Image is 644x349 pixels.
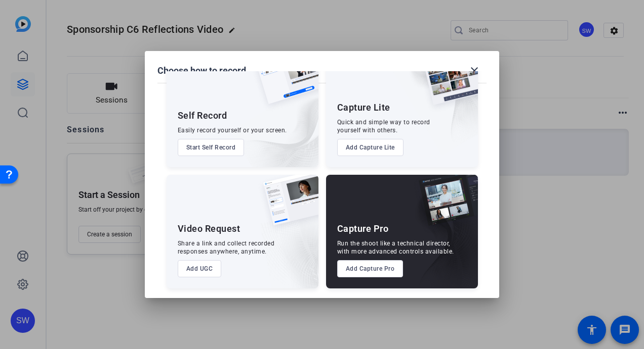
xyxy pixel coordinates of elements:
[337,239,454,256] div: Run the shoot like a technical director, with more advanced controls available.
[178,139,245,156] button: Start Self Record
[415,54,478,115] img: capture-lite.png
[337,102,390,114] div: Capture Lite
[260,206,318,288] img: embarkstudio-ugc-content.png
[337,260,404,277] button: Add Capture Pro
[157,65,246,77] h1: Choose how to record
[178,260,222,277] button: Add UGC
[403,187,478,288] img: embarkstudio-capture-pro.png
[178,126,287,134] div: Easily record yourself or your screen.
[178,239,275,256] div: Share a link and collect recorded responses anywhere, anytime.
[249,54,318,114] img: self-record.png
[387,54,478,155] img: embarkstudio-capture-lite.png
[178,110,227,122] div: Self Record
[337,139,404,156] button: Add Capture Lite
[337,223,389,235] div: Capture Pro
[256,175,318,236] img: ugc-content.png
[411,175,478,236] img: capture-pro.png
[468,65,480,77] mat-icon: close
[337,118,430,134] div: Quick and simple way to record yourself with others.
[178,223,240,235] div: Video Request
[230,75,318,167] img: embarkstudio-self-record.png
